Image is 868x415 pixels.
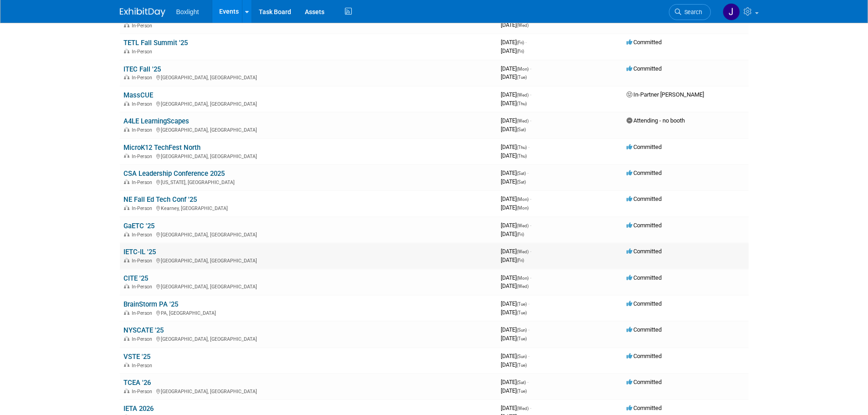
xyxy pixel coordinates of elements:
span: In-Partner [PERSON_NAME] [627,91,704,98]
span: [DATE] [501,21,529,28]
span: - [530,117,531,124]
img: In-Person Event [124,258,129,262]
span: (Wed) [517,92,529,97]
span: - [528,300,529,307]
a: CITE '25 [123,274,148,282]
span: [DATE] [501,274,531,281]
a: IETC-IL '25 [123,248,156,256]
span: [DATE] [501,387,527,394]
span: [DATE] [501,100,527,107]
span: (Tue) [517,310,527,315]
img: ExhibitDay [120,8,165,17]
img: Jean Knight [723,3,740,20]
span: (Fri) [517,258,524,263]
span: (Wed) [517,284,529,289]
span: - [527,169,529,176]
span: [DATE] [501,361,527,368]
div: [GEOGRAPHIC_DATA], [GEOGRAPHIC_DATA] [123,256,493,264]
img: In-Person Event [124,336,129,341]
span: Committed [627,65,662,72]
img: In-Person Event [124,101,129,106]
span: Committed [627,195,662,202]
span: - [530,91,531,98]
span: Committed [627,143,662,150]
div: [GEOGRAPHIC_DATA], [GEOGRAPHIC_DATA] [123,231,493,238]
span: [DATE] [501,248,531,255]
span: (Sat) [517,127,526,132]
span: Committed [627,169,662,176]
span: Committed [627,39,662,46]
span: In-Person [132,363,155,369]
span: In-Person [132,284,155,290]
div: [GEOGRAPHIC_DATA], [GEOGRAPHIC_DATA] [123,152,493,159]
img: In-Person Event [124,389,129,393]
span: (Tue) [517,363,527,368]
span: (Tue) [517,336,527,341]
span: (Mon) [517,205,529,210]
a: NYSCATE '25 [123,326,164,334]
span: [DATE] [501,256,524,263]
span: (Tue) [517,302,527,307]
span: [DATE] [501,117,531,124]
span: In-Person [132,23,155,29]
div: [GEOGRAPHIC_DATA], [GEOGRAPHIC_DATA] [123,335,493,342]
span: - [530,248,531,255]
img: In-Person Event [124,310,129,315]
span: In-Person [132,75,155,81]
span: [DATE] [501,195,531,202]
span: (Wed) [517,23,529,28]
a: NE Fall Ed Tech Conf '25 [123,195,197,204]
span: [DATE] [501,178,526,185]
span: [DATE] [501,335,527,342]
span: (Wed) [517,249,529,254]
a: TETL Fall Summit '25 [123,39,188,47]
span: [DATE] [501,222,531,229]
span: (Tue) [517,75,527,80]
span: (Sat) [517,179,526,184]
span: Committed [627,222,662,229]
span: Search [681,9,702,15]
span: [DATE] [501,300,529,307]
div: [US_STATE], [GEOGRAPHIC_DATA] [123,178,493,185]
span: Committed [627,248,662,255]
a: ITEC Fall '25 [123,65,161,73]
span: (Sat) [517,380,526,385]
span: (Mon) [517,67,529,72]
span: (Sun) [517,354,527,359]
div: [GEOGRAPHIC_DATA], [GEOGRAPHIC_DATA] [123,387,493,395]
span: - [530,274,531,281]
a: GaETC '25 [123,222,154,230]
span: - [528,353,529,359]
span: In-Person [132,232,155,238]
span: In-Person [132,127,155,133]
span: In-Person [132,389,155,395]
span: In-Person [132,49,155,55]
span: [DATE] [501,126,526,133]
span: [DATE] [501,143,529,150]
span: [DATE] [501,282,529,289]
span: In-Person [132,205,155,211]
span: [DATE] [501,204,529,211]
img: In-Person Event [124,284,129,288]
span: Committed [627,274,662,281]
img: In-Person Event [124,154,129,158]
span: In-Person [132,336,155,342]
a: TCEA '26 [123,379,151,387]
a: MicroK12 TechFest North [123,143,200,152]
span: [DATE] [501,169,529,176]
a: MassCUE [123,91,153,99]
a: A4LE LearningScapes [123,117,189,125]
span: In-Person [132,179,155,185]
a: BrainStorm PA '25 [123,300,178,308]
span: [DATE] [501,152,527,159]
div: Kearney, [GEOGRAPHIC_DATA] [123,204,493,211]
span: [DATE] [501,73,527,80]
span: In-Person [132,101,155,107]
span: [DATE] [501,353,529,359]
span: (Sat) [517,171,526,176]
span: Committed [627,405,662,411]
span: - [530,65,531,72]
span: - [530,222,531,229]
span: Committed [627,379,662,385]
img: In-Person Event [124,127,129,132]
